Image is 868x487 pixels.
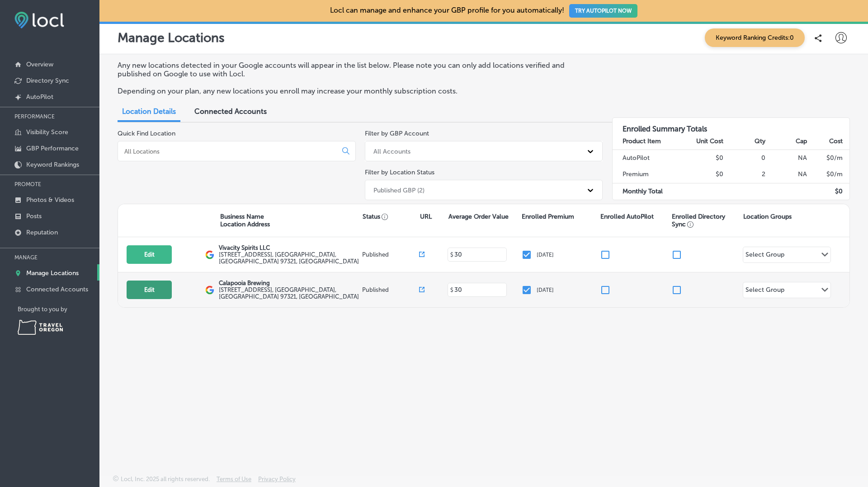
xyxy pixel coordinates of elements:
td: 2 [724,166,766,183]
td: 0 [724,150,766,166]
p: Business Name Location Address [220,213,270,228]
td: Premium [613,166,682,183]
p: Depending on your plan, any new locations you enroll may increase your monthly subscription costs. [118,87,594,95]
th: Unit Cost [682,133,724,150]
div: Published GBP (2) [373,186,425,194]
p: Published [362,251,420,258]
p: Average Order Value [448,213,509,220]
td: NA [766,166,808,183]
p: Any new locations detected in your Google accounts will appear in the list below. Please note you... [118,61,594,78]
p: Keyword Rankings [26,161,79,169]
p: $ [450,287,453,293]
div: Select Group [745,286,784,296]
button: Edit [127,281,172,299]
img: Travel Oregon [18,320,63,335]
p: Vivacity Spirits LLC [219,244,360,251]
p: Enrolled Directory Sync [672,213,739,228]
span: Location Details [122,107,176,116]
img: fda3e92497d09a02dc62c9cd864e3231.png [14,12,64,28]
p: Published [362,286,420,293]
p: [DATE] [537,287,554,293]
strong: Product Item [623,137,661,145]
p: Location Groups [743,213,792,220]
p: Overview [26,61,53,68]
td: Monthly Total [613,183,682,200]
label: [STREET_ADDRESS] , [GEOGRAPHIC_DATA], [GEOGRAPHIC_DATA] 97321, [GEOGRAPHIC_DATA] [219,286,360,300]
td: $0 [682,150,724,166]
td: NA [766,150,808,166]
p: Directory Sync [26,77,69,84]
button: TRY AUTOPILOT NOW [569,4,637,18]
h3: Enrolled Summary Totals [613,118,850,133]
span: Keyword Ranking Credits: 0 [705,28,805,47]
p: $ [450,252,453,258]
th: Cost [807,133,849,150]
p: Enrolled AutoPilot [600,213,654,220]
p: Manage Locations [118,30,225,45]
p: [DATE] [537,252,554,258]
div: Select Group [745,251,784,261]
td: $0 [682,166,724,183]
p: Visibility Score [26,128,68,136]
p: Brought to you by [18,306,99,313]
td: $ 0 [807,183,849,200]
label: [STREET_ADDRESS] , [GEOGRAPHIC_DATA], [GEOGRAPHIC_DATA] 97321, [GEOGRAPHIC_DATA] [219,251,360,265]
label: Filter by GBP Account [365,130,429,137]
p: URL [420,213,432,220]
p: Reputation [26,229,58,236]
a: Privacy Policy [258,476,296,487]
span: Connected Accounts [194,107,267,116]
p: Photos & Videos [26,196,74,204]
p: Posts [26,212,42,220]
a: Terms of Use [217,476,251,487]
p: Enrolled Premium [522,213,574,220]
td: $ 0 /m [807,166,849,183]
p: Locl, Inc. 2025 all rights reserved. [121,476,210,482]
p: Calapooia Brewing [219,280,360,286]
th: Qty [724,133,766,150]
img: logo [205,286,214,295]
p: Status [363,213,420,220]
div: All Accounts [373,147,410,155]
th: Cap [766,133,808,150]
p: Connected Accounts [26,286,88,293]
label: Filter by Location Status [365,169,434,176]
p: AutoPilot [26,93,53,101]
p: Manage Locations [26,269,79,277]
img: logo [205,250,214,259]
input: All Locations [123,147,335,155]
button: Edit [127,245,172,264]
td: $ 0 /m [807,150,849,166]
label: Quick Find Location [118,130,175,137]
td: AutoPilot [613,150,682,166]
p: GBP Performance [26,145,79,152]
